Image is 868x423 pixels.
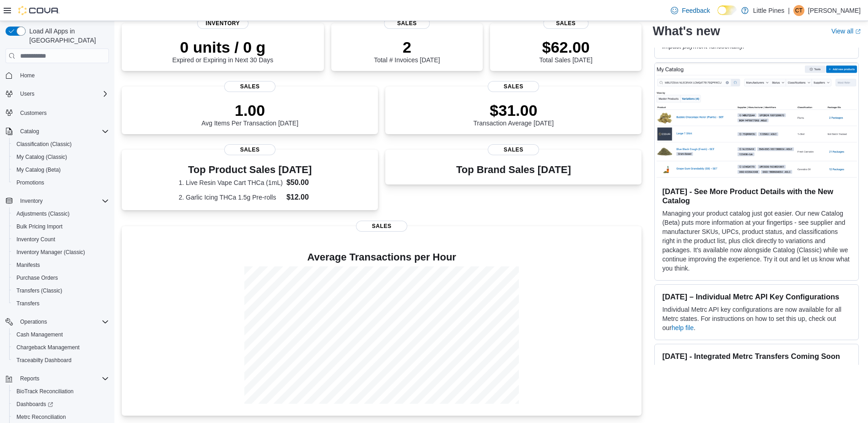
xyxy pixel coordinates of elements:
[9,220,113,233] button: Bulk Pricing Import
[129,252,634,263] h4: Average Transactions per Hour
[16,300,39,307] span: Transfers
[178,164,321,175] h3: Top Product Sales [DATE]
[178,193,282,202] dt: 2. Garlic Icing THCa 1.5g Pre-rolls
[9,259,113,271] button: Manifests
[20,72,35,79] span: Home
[2,372,113,385] button: Reports
[16,108,50,119] a: Customers
[286,177,321,188] dd: $50.00
[662,305,851,332] p: Individual Metrc API key configurations are now available for all Metrc states. For instructions ...
[13,399,109,410] span: Dashboards
[16,287,62,294] span: Transfers (Classic)
[16,126,109,137] span: Catalog
[20,90,34,98] span: Users
[26,27,109,45] span: Load All Apps in [GEOGRAPHIC_DATA]
[16,274,58,282] span: Purchase Orders
[16,344,80,351] span: Chargeback Management
[474,101,554,127] div: Transaction Average [DATE]
[20,128,39,135] span: Catalog
[13,329,66,340] a: Cash Management
[20,197,43,205] span: Inventory
[667,1,713,20] a: Feedback
[16,88,38,99] button: Users
[16,223,63,230] span: Bulk Pricing Import
[672,324,694,331] a: help file
[662,364,851,410] p: Starting [DATE], store-to-store transfers can now be integrated with Metrc using in [GEOGRAPHIC_D...
[717,5,737,15] input: Dark Mode
[16,401,53,408] span: Dashboards
[13,139,109,150] span: Classification (Classic)
[20,109,47,117] span: Customers
[9,341,113,354] button: Chargeback Management
[16,388,74,395] span: BioTrack Reconciliation
[20,318,47,325] span: Operations
[808,5,861,16] p: [PERSON_NAME]
[13,260,43,271] a: Manifests
[9,138,113,151] button: Classification (Classic)
[16,141,72,148] span: Classification (Classic)
[16,70,109,81] span: Home
[178,178,282,187] dt: 1. Live Resin Vape Cart THCa (1mL)
[13,412,70,423] a: Metrc Reconciliation
[793,5,804,16] div: Candace Thompson
[384,18,430,29] span: Sales
[16,107,109,118] span: Customers
[13,247,109,258] span: Inventory Manager (Classic)
[9,385,113,398] button: BioTrack Reconciliation
[13,247,89,258] a: Inventory Manager (Classic)
[682,6,710,15] span: Feedback
[9,163,113,176] button: My Catalog (Beta)
[855,29,861,34] svg: External link
[662,352,851,361] h3: [DATE] - Integrated Metrc Transfers Coming Soon
[2,106,113,119] button: Customers
[831,27,861,35] a: View allExternal link
[13,342,83,353] a: Chargeback Management
[488,81,539,92] span: Sales
[374,38,440,64] div: Total # Invoices [DATE]
[224,144,275,155] span: Sales
[16,373,43,384] button: Reports
[16,331,63,338] span: Cash Management
[9,233,113,246] button: Inventory Count
[16,166,61,174] span: My Catalog (Beta)
[16,126,43,137] button: Catalog
[2,315,113,328] button: Operations
[539,38,593,64] div: Total Sales [DATE]
[13,177,48,188] a: Promotions
[13,234,59,245] a: Inventory Count
[13,152,109,163] span: My Catalog (Classic)
[662,187,851,205] h3: [DATE] - See More Product Details with the New Catalog
[13,272,62,283] a: Purchase Orders
[9,176,113,189] button: Promotions
[13,272,109,283] span: Purchase Orders
[13,386,77,397] a: BioTrack Reconciliation
[172,38,273,64] div: Expired or Expiring in Next 30 Days
[13,355,109,366] span: Traceabilty Dashboard
[13,386,109,397] span: BioTrack Reconciliation
[13,139,75,150] a: Classification (Classic)
[13,342,109,353] span: Chargeback Management
[224,81,275,92] span: Sales
[488,144,539,155] span: Sales
[2,195,113,207] button: Inventory
[753,5,784,16] p: Little Pines
[16,261,40,269] span: Manifests
[13,298,43,309] a: Transfers
[9,354,113,367] button: Traceabilty Dashboard
[13,285,109,296] span: Transfers (Classic)
[9,151,113,163] button: My Catalog (Classic)
[13,234,109,245] span: Inventory Count
[539,38,593,56] p: $62.00
[16,210,70,217] span: Adjustments (Classic)
[16,413,66,421] span: Metrc Reconciliation
[172,38,273,56] p: 0 units / 0 g
[16,373,109,384] span: Reports
[456,164,571,175] h3: Top Brand Sales [DATE]
[9,398,113,411] a: Dashboards
[16,88,109,99] span: Users
[13,221,66,232] a: Bulk Pricing Import
[788,5,790,16] p: |
[197,18,248,29] span: Inventory
[374,38,440,56] p: 2
[9,246,113,259] button: Inventory Manager (Classic)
